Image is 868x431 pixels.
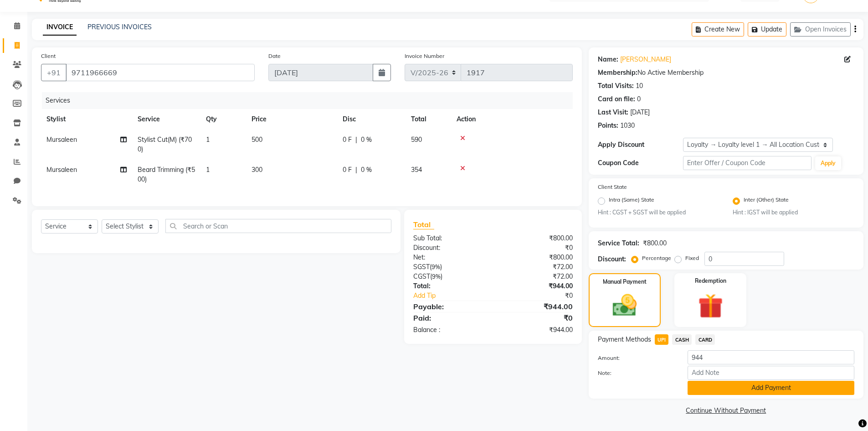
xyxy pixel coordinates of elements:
span: 590 [411,135,422,144]
div: Card on file: [598,94,635,104]
div: Name: [598,55,618,64]
div: Discount: [406,243,493,253]
span: UPI [655,334,669,345]
div: 10 [636,81,643,91]
span: SGST [413,263,430,271]
span: CASH [672,334,692,345]
span: CGST [413,272,430,280]
th: Action [451,109,573,130]
div: ₹72.00 [493,272,580,281]
div: Points: [598,121,618,130]
div: Total: [406,281,493,291]
span: Total [413,220,434,229]
span: 354 [411,166,422,174]
div: Membership: [598,68,637,78]
span: 500 [252,135,262,144]
div: Discount: [598,254,626,264]
label: Note: [591,369,681,377]
span: CARD [695,334,715,345]
div: ₹0 [508,291,580,301]
div: ₹0 [493,312,580,323]
div: 0 [637,94,641,104]
span: | [355,165,357,175]
div: 1030 [620,121,635,130]
div: Services [42,92,580,109]
div: ( ) [406,262,493,272]
small: Hint : IGST will be applied [733,208,854,217]
div: ₹0 [493,243,580,253]
input: Enter Offer / Coupon Code [683,156,812,170]
th: Qty [200,109,246,130]
span: Payment Methods [598,335,651,344]
span: Mursaleen [46,166,77,174]
input: Search by Name/Mobile/Email/Code [66,64,255,81]
a: [PERSON_NAME] [620,55,671,64]
label: Invoice Number [405,52,444,60]
label: Date [268,52,281,60]
th: Service [132,109,200,130]
input: Amount [688,350,854,364]
div: Apply Discount [598,140,683,150]
span: Beard Trimming (₹500) [138,166,195,183]
img: _gift.svg [690,291,731,322]
th: Stylist [41,109,132,130]
div: ₹800.00 [493,234,580,243]
button: Create New [692,22,744,36]
label: Amount: [591,354,681,362]
button: Add Payment [688,381,854,395]
button: +91 [41,64,67,81]
small: Hint : CGST + SGST will be applied [598,208,719,217]
th: Total [406,109,451,130]
div: Paid: [406,312,493,323]
label: Redemption [695,277,726,285]
div: No Active Membership [598,68,854,78]
span: 9% [432,273,441,280]
button: Update [748,22,786,36]
div: Total Visits: [598,81,634,91]
div: ( ) [406,272,493,281]
div: Service Total: [598,239,639,248]
label: Manual Payment [603,278,647,286]
label: Fixed [685,254,699,262]
div: Balance : [406,325,493,335]
span: | [355,135,357,145]
label: Percentage [642,254,671,262]
div: Net: [406,253,493,262]
div: ₹944.00 [493,301,580,312]
div: Sub Total: [406,234,493,243]
div: ₹800.00 [643,239,667,248]
div: Coupon Code [598,158,683,168]
a: INVOICE [43,19,77,36]
button: Apply [815,156,841,170]
th: Price [246,109,337,130]
div: ₹72.00 [493,262,580,272]
span: 300 [252,166,262,174]
a: PREVIOUS INVOICES [87,23,152,31]
span: Mursaleen [46,135,77,144]
div: ₹944.00 [493,281,580,291]
span: Stylist Cut(M) (₹700) [138,135,192,153]
button: Open Invoices [790,22,851,36]
input: Add Note [688,366,854,380]
span: 1 [206,166,210,174]
label: Inter (Other) State [744,196,789,207]
span: 0 % [361,135,372,145]
div: ₹944.00 [493,325,580,335]
span: 1 [206,135,210,144]
div: Last Visit: [598,108,628,117]
div: [DATE] [630,108,650,117]
span: 0 F [343,135,352,145]
span: 9% [431,263,440,270]
th: Disc [337,109,406,130]
a: Add Tip [406,291,507,301]
label: Client [41,52,56,60]
label: Client State [598,183,627,191]
div: ₹800.00 [493,253,580,262]
label: Intra (Same) State [609,196,654,207]
input: Search or Scan [165,219,391,233]
span: 0 F [343,165,352,175]
a: Continue Without Payment [591,406,862,415]
div: Payable: [406,301,493,312]
span: 0 % [361,165,372,175]
img: _cash.svg [605,291,644,319]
